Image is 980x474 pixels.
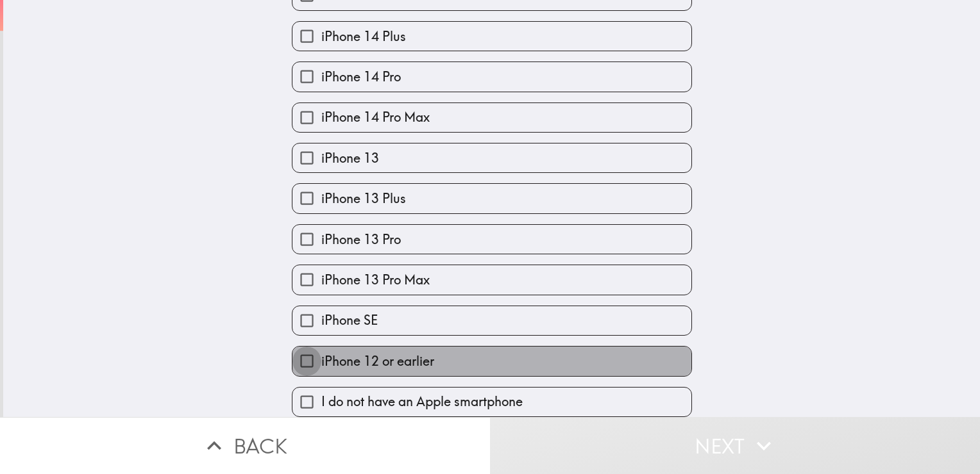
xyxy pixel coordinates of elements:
[292,143,691,172] button: iPhone 13
[292,62,691,91] button: iPhone 14 Pro
[292,306,691,335] button: iPhone SE
[321,231,401,249] span: iPhone 13 Pro
[321,149,379,167] span: iPhone 13
[292,265,691,294] button: iPhone 13 Pro Max
[490,417,980,474] button: Next
[321,271,430,289] span: iPhone 13 Pro Max
[292,225,691,254] button: iPhone 13 Pro
[321,190,406,208] span: iPhone 13 Plus
[292,388,691,416] button: I do not have an Apple smartphone
[321,352,434,370] span: iPhone 12 or earlier
[321,28,406,45] span: iPhone 14 Plus
[292,184,691,213] button: iPhone 13 Plus
[292,22,691,51] button: iPhone 14 Plus
[292,103,691,132] button: iPhone 14 Pro Max
[321,393,523,411] span: I do not have an Apple smartphone
[321,311,378,329] span: iPhone SE
[292,347,691,375] button: iPhone 12 or earlier
[321,68,401,86] span: iPhone 14 Pro
[321,108,430,126] span: iPhone 14 Pro Max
